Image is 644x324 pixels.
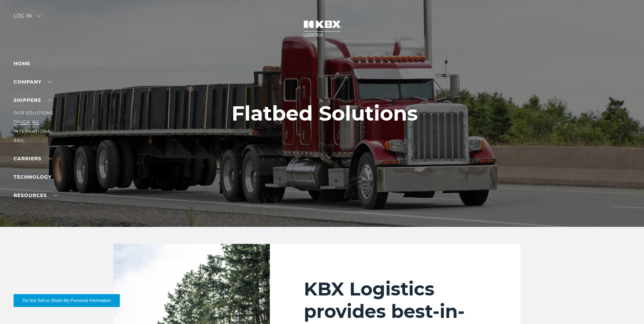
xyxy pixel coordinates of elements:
a: International [14,129,53,134]
button: Do Not Sell or Share My Personal Information [14,294,120,307]
a: RESOURCES [14,192,58,198]
h1: Flatbed Solutions [232,102,418,125]
a: Our Solutions [14,110,53,115]
a: Trucking [14,120,39,125]
a: Technology [14,174,52,180]
a: Home [14,60,30,67]
img: arrow [37,15,41,17]
a: RAIL [14,138,25,143]
a: Company [14,79,52,85]
div: Log in [14,14,41,23]
a: Carriers [14,156,52,162]
img: kbx logo [297,14,348,43]
a: SHIPPERS [14,97,52,103]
